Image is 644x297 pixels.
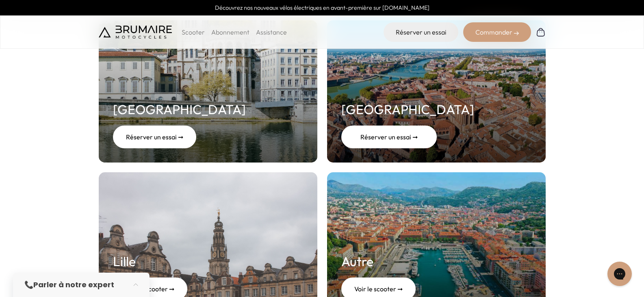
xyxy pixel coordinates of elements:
[182,27,205,37] p: Scooter
[341,251,373,271] h2: Autre
[113,126,196,148] div: Réserver un essai ➞
[384,22,458,42] a: Réserver un essai
[536,27,546,37] img: Panier
[113,100,246,119] h2: [GEOGRAPHIC_DATA]
[603,259,636,289] iframe: Gorgias live chat messenger
[327,20,546,163] a: [GEOGRAPHIC_DATA] Réserver un essai ➞
[211,28,249,36] a: Abonnement
[256,28,287,36] a: Assistance
[463,22,531,42] div: Commander
[341,100,474,119] h2: [GEOGRAPHIC_DATA]
[99,26,172,39] img: Brumaire Motocycles
[99,20,317,163] a: [GEOGRAPHIC_DATA] Réserver un essai ➞
[341,126,437,148] div: Réserver un essai ➞
[113,251,136,271] h2: Lille
[514,31,519,36] img: right-arrow-2.png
